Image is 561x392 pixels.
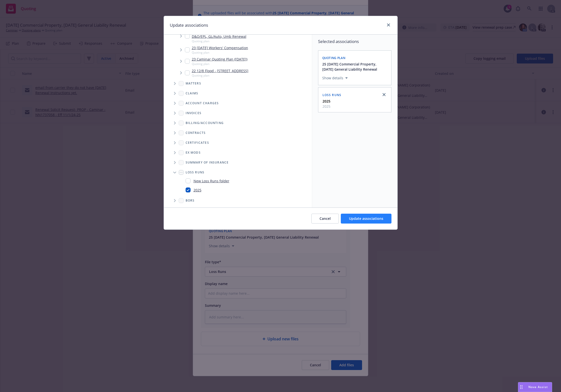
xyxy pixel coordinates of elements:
[186,199,195,202] span: BORs
[311,214,339,224] button: Cancel
[320,216,331,221] span: Cancel
[386,22,391,28] a: close
[164,118,312,206] div: Folder Tree Example
[186,122,224,124] span: Billing/Accounting
[341,214,391,224] button: Update associations
[186,131,206,134] span: Contracts
[192,39,310,43] span: Quoting plan
[192,62,247,66] span: Quoting plan
[192,57,247,62] a: 23 Caminar Quoting Plan ([DATE])
[170,22,208,28] h1: Update associations
[192,45,248,50] a: 23 [DATE] Workers' Compensation
[323,99,330,103] strong: 2025
[192,50,248,55] span: Quoting plan
[186,141,209,144] span: Certificates
[518,382,524,392] div: Drag to move
[186,151,201,154] span: Ex Mods
[192,68,248,73] a: 22 12/8 Flood - [STREET_ADDRESS]
[323,93,342,97] span: Loss Runs
[528,385,548,389] span: Nova Assist
[186,92,198,95] span: Claims
[186,102,219,105] span: Account charges
[186,112,202,115] span: Invoices
[186,82,201,85] span: Matters
[192,73,248,78] span: Quoting plan
[186,171,205,174] span: Loss Runs
[186,161,229,164] span: Summary of insurance
[322,56,345,60] span: Quoting plan
[322,62,388,72] button: 25 [DATE] Commercial Property, [DATE] General Liability Renewal
[194,178,229,184] a: New Loss Runs folder
[318,39,391,44] span: Selected associations
[194,187,201,193] a: 2025
[518,382,552,392] button: Nova Assist
[320,75,350,81] button: Show details
[323,104,330,109] span: 2025
[381,92,387,98] a: close
[349,216,383,221] span: Update associations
